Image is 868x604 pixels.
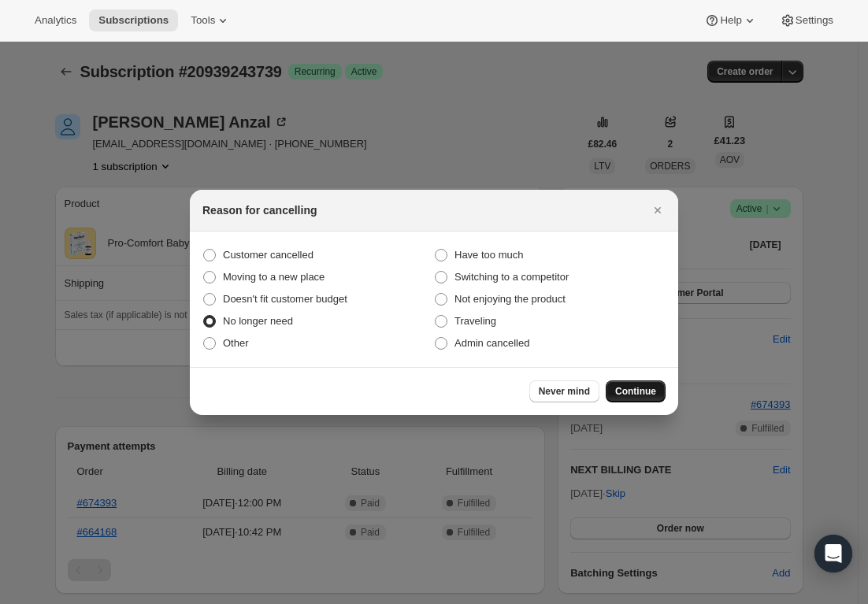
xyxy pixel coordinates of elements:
[223,249,313,261] span: Customer cancelled
[454,315,496,327] span: Traveling
[695,9,766,31] button: Help
[35,14,76,27] span: Analytics
[181,9,240,31] button: Tools
[539,385,590,398] span: Never mind
[720,14,741,27] span: Help
[796,14,833,27] span: Settings
[89,9,178,31] button: Subscriptions
[814,535,852,573] div: Open Intercom Messenger
[98,14,169,27] span: Subscriptions
[454,271,569,283] span: Switching to a competitor
[223,315,293,327] span: No longer need
[223,271,325,283] span: Moving to a new place
[202,202,317,218] h2: Reason for cancelling
[529,380,599,402] button: Never mind
[25,9,86,31] button: Analytics
[454,293,566,305] span: Not enjoying the product
[454,337,529,349] span: Admin cancelled
[606,380,666,402] button: Continue
[191,14,215,27] span: Tools
[223,337,249,349] span: Other
[223,293,347,305] span: Doesn't fit customer budget
[454,249,523,261] span: Have too much
[647,199,669,221] button: Close
[615,385,656,398] span: Continue
[770,9,843,31] button: Settings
